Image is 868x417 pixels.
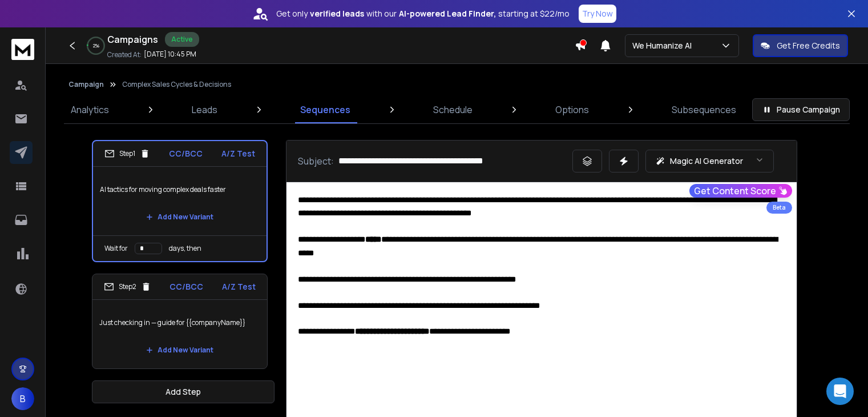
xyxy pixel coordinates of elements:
p: Get Free Credits [777,40,840,51]
p: A/Z Test [221,148,255,159]
button: B [11,387,34,410]
button: Add New Variant [137,206,223,228]
a: Sequences [293,96,357,123]
p: Complex Sales Cycles & Decisions [122,80,231,89]
h1: Campaigns [107,33,158,46]
p: Sequences [300,103,350,117]
p: Created At: [107,50,142,59]
div: Active [165,32,199,47]
p: [DATE] 10:45 PM [144,50,196,59]
a: Analytics [64,96,116,123]
p: CC/BCC [169,148,203,159]
p: 2 % [93,42,99,49]
button: Magic AI Generator [645,150,774,173]
p: Leads [192,103,217,117]
p: Get only with our starting at $22/mo [276,8,570,19]
p: Wait for [104,244,128,253]
p: Subject: [298,154,334,168]
div: Open Intercom Messenger [826,378,854,405]
button: Get Content Score [689,184,792,198]
div: Step 2 [104,282,151,292]
a: Schedule [426,96,479,123]
p: Magic AI Generator [670,155,743,167]
div: Beta [766,202,792,214]
p: Subsequences [672,103,736,117]
p: Schedule [433,103,473,117]
img: logo [11,39,34,60]
p: days, then [169,244,201,253]
div: Step 1 [104,149,150,159]
button: Add Step [92,380,274,403]
li: Step1CC/BCCA/Z TestAI tactics for moving complex deals fasterAdd New VariantWait fordays, then [92,140,268,262]
button: Campaign [68,80,104,89]
p: AI tactics for moving complex deals faster [100,174,260,206]
p: Try Now [582,8,613,19]
button: Try Now [579,5,616,23]
p: We Humanize AI [632,40,696,51]
p: Analytics [71,103,109,117]
li: Step2CC/BCCA/Z TestJust checking in — guide for {{companyName}}Add New Variant [92,274,268,369]
button: Add New Variant [137,339,223,362]
p: Options [555,103,589,117]
p: CC/BCC [169,281,203,292]
button: Get Free Credits [753,34,848,57]
button: Pause Campaign [752,98,850,121]
strong: AI-powered Lead Finder, [399,8,496,19]
a: Leads [185,96,224,123]
a: Options [548,96,596,123]
p: Just checking in — guide for {{companyName}} [99,307,260,339]
strong: verified leads [310,8,364,19]
p: A/Z Test [222,281,256,292]
a: Subsequences [665,96,743,123]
